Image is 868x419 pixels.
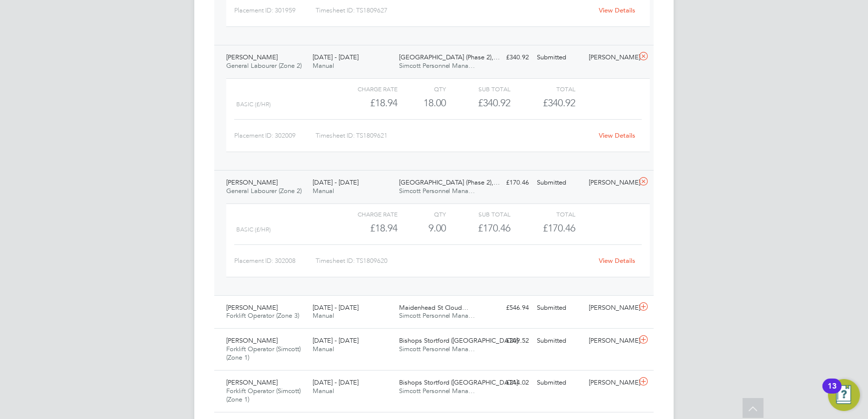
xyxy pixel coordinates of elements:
div: [PERSON_NAME] [585,175,637,191]
a: View Details [599,6,636,14]
div: Submitted [533,375,585,391]
div: Placement ID: 302009 [234,128,316,144]
span: Manual [313,345,334,353]
div: Charge rate [333,83,398,95]
div: £170.46 [446,220,510,236]
div: Total [510,83,575,95]
div: QTY [398,83,446,95]
div: Placement ID: 302008 [234,253,316,269]
span: [PERSON_NAME] [226,53,278,61]
span: [DATE] - [DATE] [313,378,359,387]
div: [PERSON_NAME] [585,333,637,349]
div: 13 [828,386,837,399]
div: 9.00 [398,220,446,236]
span: £170.46 [543,222,575,234]
span: Forklift Operator (Simcott) (Zone 1) [226,387,301,404]
span: Basic (£/HR) [236,226,271,233]
span: Maidenhead St Cloud… [399,303,469,312]
a: View Details [599,256,636,265]
span: General Labourer (Zone 2) [226,187,302,195]
div: Timesheet ID: TS1809627 [316,2,593,18]
div: £170.46 [481,175,533,191]
div: Timesheet ID: TS1809620 [316,253,593,269]
div: Charge rate [333,208,398,220]
span: [DATE] - [DATE] [313,53,359,61]
span: Simcott Personnel Mana… [399,187,475,195]
span: Manual [313,61,334,70]
div: £546.94 [481,300,533,316]
div: £214.02 [481,375,533,391]
div: Total [510,208,575,220]
span: [PERSON_NAME] [226,178,278,187]
span: Bishops Stortford ([GEOGRAPHIC_DATA]… [399,336,525,345]
div: Submitted [533,333,585,349]
span: General Labourer (Zone 2) [226,61,302,70]
span: £340.92 [543,97,575,109]
div: QTY [398,208,446,220]
span: [DATE] - [DATE] [313,178,359,187]
span: [PERSON_NAME] [226,336,278,345]
div: Sub Total [446,83,510,95]
span: [PERSON_NAME] [226,303,278,312]
span: Bishops Stortford ([GEOGRAPHIC_DATA]… [399,378,525,387]
button: Open Resource Center, 13 new notifications [828,379,860,411]
div: Timesheet ID: TS1809621 [316,128,593,144]
div: [PERSON_NAME] [585,375,637,391]
span: [GEOGRAPHIC_DATA] (Phase 2),… [399,53,500,61]
span: Simcott Personnel Mana… [399,311,475,320]
span: Basic (£/HR) [236,101,271,108]
div: [PERSON_NAME] [585,49,637,66]
div: [PERSON_NAME] [585,300,637,316]
a: View Details [599,131,636,140]
span: [DATE] - [DATE] [313,336,359,345]
span: Forklift Operator (Zone 3) [226,311,299,320]
div: Submitted [533,300,585,316]
span: Manual [313,387,334,395]
span: Forklift Operator (Simcott) (Zone 1) [226,345,301,362]
div: Submitted [533,175,585,191]
div: £18.94 [333,95,398,111]
span: Simcott Personnel Mana… [399,387,475,395]
span: [GEOGRAPHIC_DATA] (Phase 2),… [399,178,500,187]
span: Manual [313,187,334,195]
div: Sub Total [446,208,510,220]
div: Placement ID: 301959 [234,2,316,18]
span: Manual [313,311,334,320]
div: 18.00 [398,95,446,111]
div: £209.52 [481,333,533,349]
span: Simcott Personnel Mana… [399,345,475,353]
span: [PERSON_NAME] [226,378,278,387]
div: £18.94 [333,220,398,236]
span: Simcott Personnel Mana… [399,61,475,70]
div: £340.92 [446,95,510,111]
div: £340.92 [481,49,533,66]
span: [DATE] - [DATE] [313,303,359,312]
div: Submitted [533,49,585,66]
